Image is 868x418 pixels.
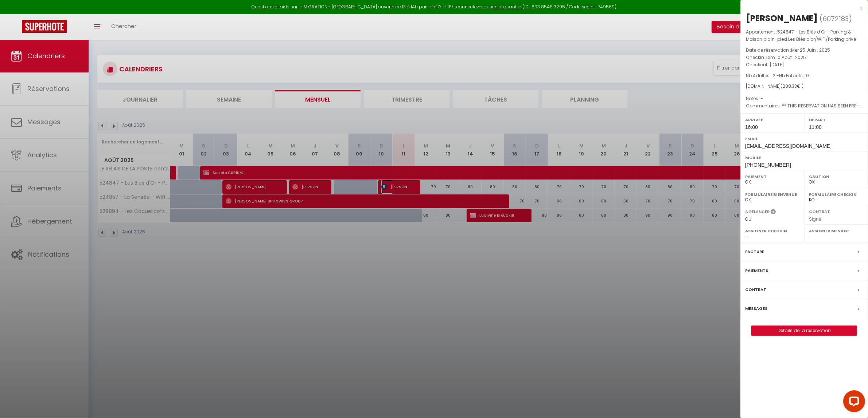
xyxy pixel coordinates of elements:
label: Départ [809,116,863,123]
p: Date de réservation : [746,47,863,54]
label: Formulaire Checkin [809,191,863,198]
i: Sélectionner OUI si vous souhaiter envoyer les séquences de messages post-checkout [771,209,776,217]
a: Détails de la réservation [752,326,857,335]
label: Facture [745,248,764,256]
label: Contrat [809,209,830,213]
label: Email [745,135,863,142]
div: x [740,4,863,12]
p: Notes : [746,95,863,102]
span: 208.33 [782,83,797,89]
p: Checkin : [746,54,863,61]
span: [EMAIL_ADDRESS][DOMAIN_NAME] [745,143,832,149]
span: Nb Adultes : 2 - [746,72,809,79]
label: Caution [809,173,863,180]
label: Arrivée [745,116,799,123]
label: Formulaire Bienvenue [745,191,799,198]
label: Messages [745,305,767,312]
span: - [760,95,763,102]
button: Détails de la réservation [751,326,857,336]
label: Assigner Menage [809,227,863,234]
iframe: LiveChat chat widget [837,387,868,418]
label: Assigner Checkin [745,227,799,234]
label: Paiements [745,267,768,275]
span: ( € ) [781,83,803,89]
span: [PHONE_NUMBER] [745,162,791,168]
p: Commentaires : [746,102,863,110]
label: A relancer [745,209,770,215]
span: [DATE] [770,62,784,68]
span: Nb Enfants : 0 [779,72,809,79]
div: [DOMAIN_NAME] [746,83,863,90]
span: 11:00 [809,124,822,130]
span: Dim 10 Août . 2025 [766,54,806,60]
span: 6072183 [822,14,849,23]
span: 16:00 [745,124,758,130]
p: Appartement : [746,28,863,43]
label: Paiement [745,173,799,180]
span: Mer 25 Juin . 2025 [791,47,830,53]
span: ( ) [820,13,852,24]
p: Checkout : [746,61,863,68]
span: 524847 - Les Blés d'Or - Parking & · Maison plain-pied Les Blés d'or/WiFi/Parking privé [746,29,856,42]
span: Signé [809,216,821,222]
div: [PERSON_NAME] [746,12,818,24]
label: Mobile [745,154,863,161]
label: Contrat [745,286,766,293]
